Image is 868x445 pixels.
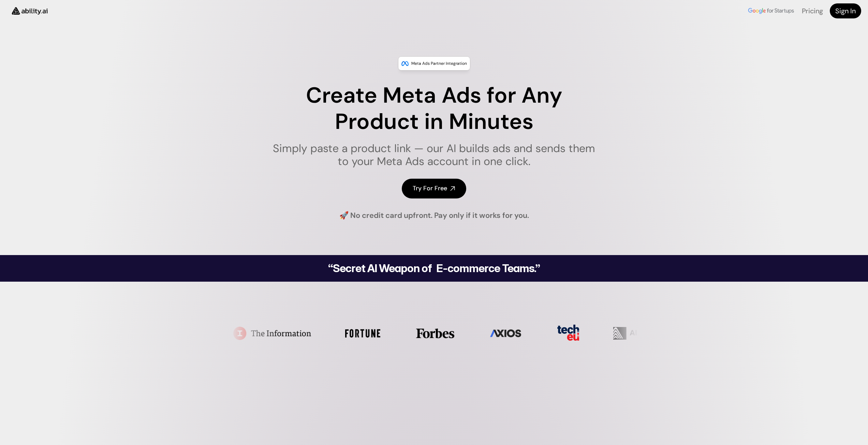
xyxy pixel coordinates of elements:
h1: Simply paste a product link — our AI builds ads and sends them to your Meta Ads account in one cl... [268,142,600,168]
h1: Create Meta Ads for Any Product in Minutes [268,83,600,135]
a: Pricing [802,6,823,15]
h4: Try For Free [413,184,447,193]
h2: “Secret AI Weapon of E-commerce Teams.” [311,263,558,274]
a: Sign In [830,3,861,18]
h4: 🚀 No credit card upfront. Pay only if it works for you. [339,210,529,221]
p: Meta Ads Partner Integration [411,60,467,67]
h4: Sign In [835,6,856,16]
a: Try For Free [402,179,466,198]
